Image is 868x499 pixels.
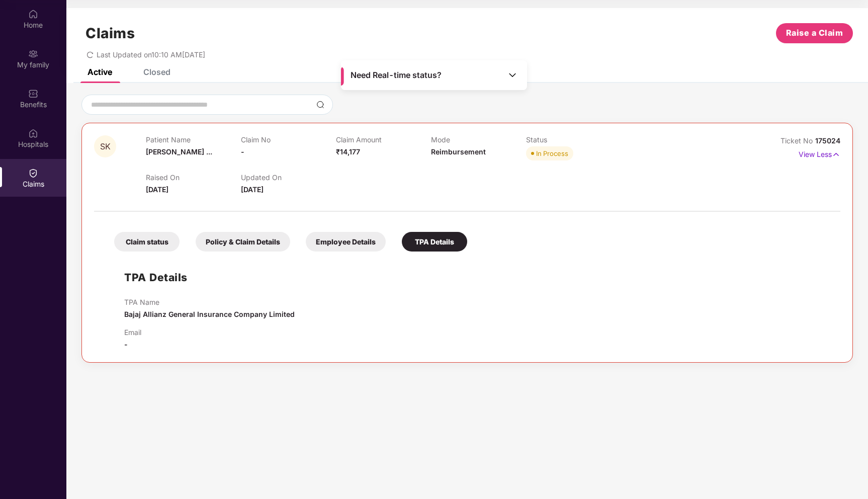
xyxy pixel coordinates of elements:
[815,136,840,145] span: 175024
[306,232,386,252] div: Employee Details
[146,185,168,194] span: [DATE]
[316,101,324,109] img: svg+xml;base64,PHN2ZyBpZD0iU2VhcmNoLTMyeDMyIiB4bWxucz0iaHR0cDovL3d3dy53My5vcmcvMjAwMC9zdmciIHdpZH...
[124,298,295,306] p: TPA Name
[146,135,241,144] p: Patient Name
[85,25,135,42] h1: Claims
[143,67,170,77] div: Closed
[241,147,244,156] span: -
[431,135,526,144] p: Mode
[146,173,241,182] p: Raised On
[776,23,853,43] button: Raise a Claim
[28,168,38,178] img: svg+xml;base64,PHN2ZyBpZD0iQ2xhaW0iIHhtbG5zPSJodHRwOi8vd3d3LnczLm9yZy8yMDAwL3N2ZyIgd2lkdGg9IjIwIi...
[124,328,141,337] p: Email
[799,146,840,160] p: View Less
[336,135,431,144] p: Claim Amount
[402,232,467,252] div: TPA Details
[832,149,840,160] img: svg+xml;base64,PHN2ZyB4bWxucz0iaHR0cDovL3d3dy53My5vcmcvMjAwMC9zdmciIHdpZHRoPSIxNyIgaGVpZ2h0PSIxNy...
[351,70,442,80] span: Need Real-time status?
[28,89,38,99] img: svg+xml;base64,PHN2ZyBpZD0iQmVuZWZpdHMiIHhtbG5zPSJodHRwOi8vd3d3LnczLm9yZy8yMDAwL3N2ZyIgd2lkdGg9Ij...
[786,27,843,39] span: Raise a Claim
[100,142,111,151] span: SK
[124,269,188,286] h1: TPA Details
[507,70,517,80] img: Toggle Icon
[124,340,128,349] span: -
[526,135,621,144] p: Status
[241,173,336,182] p: Updated On
[336,147,360,156] span: ₹14,177
[28,128,38,138] img: svg+xml;base64,PHN2ZyBpZD0iSG9zcGl0YWxzIiB4bWxucz0iaHR0cDovL3d3dy53My5vcmcvMjAwMC9zdmciIHdpZHRoPS...
[146,147,212,156] span: [PERSON_NAME] ...
[780,136,815,145] span: Ticket No
[97,50,205,59] span: Last Updated on 10:10 AM[DATE]
[241,185,264,194] span: [DATE]
[86,50,94,59] span: redo
[28,9,38,19] img: svg+xml;base64,PHN2ZyBpZD0iSG9tZSIgeG1sbnM9Imh0dHA6Ly93d3cudzMub3JnLzIwMDAvc3ZnIiB3aWR0aD0iMjAiIG...
[28,49,38,59] img: svg+xml;base64,PHN2ZyB3aWR0aD0iMjAiIGhlaWdodD0iMjAiIHZpZXdCb3g9IjAgMCAyMCAyMCIgZmlsbD0ibm9uZSIgeG...
[88,67,112,77] div: Active
[536,148,568,158] div: In Process
[241,135,336,144] p: Claim No
[124,310,295,318] span: Bajaj Allianz General Insurance Company Limited
[431,147,486,156] span: Reimbursement
[196,232,290,252] div: Policy & Claim Details
[114,232,180,252] div: Claim status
